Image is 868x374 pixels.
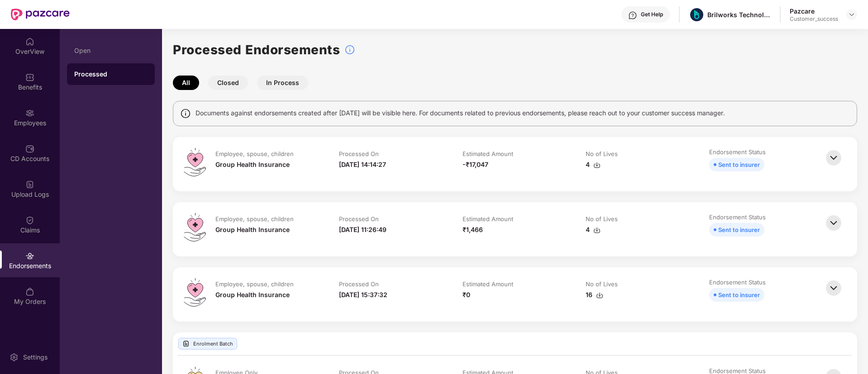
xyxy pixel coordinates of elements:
div: ₹0 [463,290,470,300]
div: Group Health Insurance [215,160,290,170]
img: svg+xml;base64,PHN2ZyBpZD0iVXBsb2FkX0xvZ3MiIGRhdGEtbmFtZT0iVXBsb2FkIExvZ3MiIHhtbG5zPSJodHRwOi8vd3... [25,180,34,189]
div: Settings [20,353,50,362]
img: svg+xml;base64,PHN2ZyBpZD0iQ0RfQWNjb3VudHMiIGRhdGEtbmFtZT0iQ0QgQWNjb3VudHMiIHhtbG5zPSJodHRwOi8vd3... [25,144,34,153]
div: Endorsement Status [709,213,766,221]
img: svg+xml;base64,PHN2ZyBpZD0iRW1wbG95ZWVzIiB4bWxucz0iaHR0cDovL3d3dy53My5vcmcvMjAwMC9zdmciIHdpZHRoPS... [25,109,34,118]
img: New Pazcare Logo [11,9,70,20]
div: 4 [586,225,601,235]
span: Documents against endorsements created after [DATE] will be visible here. For documents related t... [196,108,725,118]
img: svg+xml;base64,PHN2ZyBpZD0iSW5mbyIgeG1sbnM9Imh0dHA6Ly93d3cudzMub3JnLzIwMDAvc3ZnIiB3aWR0aD0iMTQiIG... [180,108,191,119]
div: Estimated Amount [463,280,513,288]
div: Pazcare [790,7,838,15]
div: [DATE] 15:37:32 [339,290,387,300]
div: Processed [74,70,148,79]
div: Processed On [339,280,379,288]
div: [DATE] 14:14:27 [339,160,386,170]
img: svg+xml;base64,PHN2ZyBpZD0iTXlfT3JkZXJzIiBkYXRhLW5hbWU9Ik15IE9yZGVycyIgeG1sbnM9Imh0dHA6Ly93d3cudz... [25,287,34,296]
img: svg+xml;base64,PHN2ZyBpZD0iQmFjay0zMngzMiIgeG1sbnM9Imh0dHA6Ly93d3cudzMub3JnLzIwMDAvc3ZnIiB3aWR0aD... [824,278,844,298]
img: svg+xml;base64,PHN2ZyBpZD0iRW5kb3JzZW1lbnRzIiB4bWxucz0iaHR0cDovL3d3dy53My5vcmcvMjAwMC9zdmciIHdpZH... [25,251,34,260]
div: ₹1,466 [463,225,483,235]
div: Employee, spouse, children [215,150,294,158]
img: svg+xml;base64,PHN2ZyBpZD0iRHJvcGRvd24tMzJ4MzIiIHhtbG5zPSJodHRwOi8vd3d3LnczLm9yZy8yMDAwL3N2ZyIgd2... [848,11,855,18]
button: All [173,76,199,90]
button: In Process [257,76,308,90]
img: svg+xml;base64,PHN2ZyBpZD0iSW5mb18tXzMyeDMyIiBkYXRhLW5hbWU9IkluZm8gLSAzMngzMiIgeG1sbnM9Imh0dHA6Ly... [344,44,355,55]
div: 16 [586,290,603,300]
div: Open [74,47,148,54]
div: Processed On [339,215,379,223]
img: svg+xml;base64,PHN2ZyBpZD0iSG9tZSIgeG1sbnM9Imh0dHA6Ly93d3cudzMub3JnLzIwMDAvc3ZnIiB3aWR0aD0iMjAiIG... [25,37,34,46]
div: 4 [586,160,601,170]
div: Employee, spouse, children [215,280,294,288]
img: svg+xml;base64,PHN2ZyB4bWxucz0iaHR0cDovL3d3dy53My5vcmcvMjAwMC9zdmciIHdpZHRoPSI0OS4zMiIgaGVpZ2h0PS... [184,213,206,241]
img: svg+xml;base64,PHN2ZyBpZD0iQmFjay0zMngzMiIgeG1sbnM9Imh0dHA6Ly93d3cudzMub3JnLzIwMDAvc3ZnIiB3aWR0aD... [824,213,844,233]
img: svg+xml;base64,PHN2ZyBpZD0iU2V0dGluZy0yMHgyMCIgeG1sbnM9Imh0dHA6Ly93d3cudzMub3JnLzIwMDAvc3ZnIiB3aW... [10,353,19,362]
div: Processed On [339,150,379,158]
div: -₹17,047 [463,160,488,170]
div: Employee, spouse, children [215,215,294,223]
div: Estimated Amount [463,150,513,158]
div: Endorsement Status [709,148,766,156]
img: svg+xml;base64,PHN2ZyBpZD0iQ2xhaW0iIHhtbG5zPSJodHRwOi8vd3d3LnczLm9yZy8yMDAwL3N2ZyIgd2lkdGg9IjIwIi... [25,216,34,225]
div: Sent to insurer [718,225,760,235]
img: svg+xml;base64,PHN2ZyB4bWxucz0iaHR0cDovL3d3dy53My5vcmcvMjAwMC9zdmciIHdpZHRoPSI0OS4zMiIgaGVpZ2h0PS... [184,278,206,307]
div: No of Lives [586,280,618,288]
div: Group Health Insurance [215,225,290,235]
div: Endorsement Status [709,278,766,286]
div: Sent to insurer [718,290,760,300]
button: Closed [208,76,248,90]
img: svg+xml;base64,PHN2ZyB4bWxucz0iaHR0cDovL3d3dy53My5vcmcvMjAwMC9zdmciIHdpZHRoPSI0OS4zMiIgaGVpZ2h0PS... [184,148,206,176]
img: svg+xml;base64,PHN2ZyBpZD0iRG93bmxvYWQtMzJ4MzIiIHhtbG5zPSJodHRwOi8vd3d3LnczLm9yZy8yMDAwL3N2ZyIgd2... [593,161,601,169]
div: [DATE] 11:26:49 [339,225,386,235]
div: No of Lives [586,150,618,158]
div: Group Health Insurance [215,290,290,300]
div: Get Help [641,11,663,18]
div: Brilworks Technology Private Limited [707,10,771,19]
img: svg+xml;base64,PHN2ZyBpZD0iRG93bmxvYWQtMzJ4MzIiIHhtbG5zPSJodHRwOi8vd3d3LnczLm9yZy8yMDAwL3N2ZyIgd2... [596,292,603,299]
h1: Processed Endorsements [173,40,340,60]
div: Estimated Amount [463,215,513,223]
div: Enrolment Batch [178,338,237,350]
img: svg+xml;base64,PHN2ZyBpZD0iRG93bmxvYWQtMzJ4MzIiIHhtbG5zPSJodHRwOi8vd3d3LnczLm9yZy8yMDAwL3N2ZyIgd2... [593,227,601,234]
img: download.jpg [690,8,703,21]
img: svg+xml;base64,PHN2ZyBpZD0iSGVscC0zMngzMiIgeG1sbnM9Imh0dHA6Ly93d3cudzMub3JnLzIwMDAvc3ZnIiB3aWR0aD... [628,11,637,20]
img: svg+xml;base64,PHN2ZyBpZD0iQmVuZWZpdHMiIHhtbG5zPSJodHRwOi8vd3d3LnczLm9yZy8yMDAwL3N2ZyIgd2lkdGg9Ij... [25,73,34,82]
div: Customer_success [790,15,838,23]
img: svg+xml;base64,PHN2ZyBpZD0iQmFjay0zMngzMiIgeG1sbnM9Imh0dHA6Ly93d3cudzMub3JnLzIwMDAvc3ZnIiB3aWR0aD... [824,148,844,168]
div: No of Lives [586,215,618,223]
img: svg+xml;base64,PHN2ZyBpZD0iVXBsb2FkX0xvZ3MiIGRhdGEtbmFtZT0iVXBsb2FkIExvZ3MiIHhtbG5zPSJodHRwOi8vd3... [182,340,190,347]
div: Sent to insurer [718,160,760,170]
